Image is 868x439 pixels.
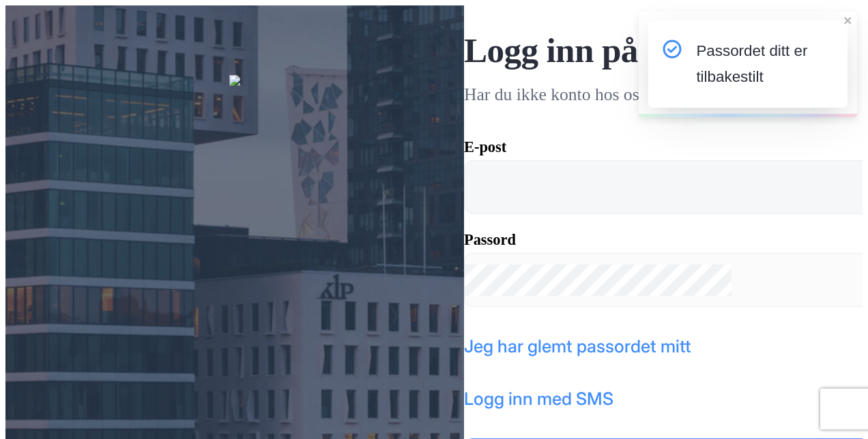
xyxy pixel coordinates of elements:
img: logoWhite.bf58a803f64e89776f2b079ca2356427.svg [229,75,240,86]
div: Kontrollprogram for chat [800,374,868,439]
button: Jeg har glemt passordet mitt [464,333,691,359]
button: close [843,15,853,28]
iframe: Chat Widget [800,374,868,439]
button: Logg inn med SMS [464,386,613,412]
div: Passordet ditt er tilbakestilt [696,38,821,91]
